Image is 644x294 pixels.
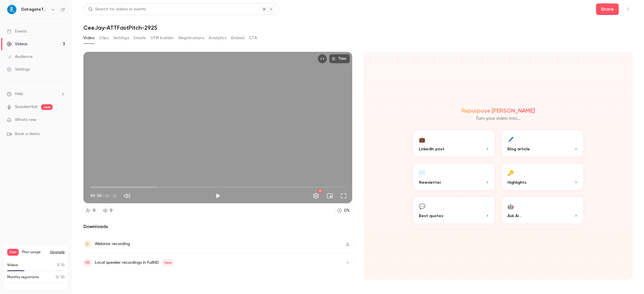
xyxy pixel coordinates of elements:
[412,129,496,158] button: 💼LinkedIn post
[335,207,352,215] a: 0%
[507,213,521,219] span: Ask Ai...
[57,263,59,267] span: 3
[88,6,146,12] div: Search for videos or events
[15,91,23,97] span: Help
[9,15,14,20] img: website_grey.svg
[596,3,619,15] button: Share
[419,168,425,177] div: ✉️
[318,54,327,63] button: Embed video
[83,33,95,43] button: Video
[310,190,322,202] button: Settings
[121,190,133,202] button: Mute
[83,24,632,31] h1: CeeJay-ATTFastPitch-2925
[90,193,117,199] div: 00:00
[58,117,65,123] iframe: Noticeable Trigger
[21,7,48,12] h6: DatagateTelecomBilling
[7,29,27,34] div: Events
[83,223,352,230] h2: Downloads
[249,33,257,43] button: CTA
[83,207,98,215] a: 0
[22,250,47,255] span: Plan usage
[7,54,32,60] div: Audience
[64,34,97,38] div: Keywords by Traffic
[344,208,350,214] div: 0 %
[7,91,65,97] li: help-dropdown-opener
[412,196,496,225] button: 💬Best quotes
[7,67,30,72] div: Settings
[501,162,584,191] button: 🔑Highlights
[7,5,16,14] img: DatagateTelecomBilling
[412,162,496,191] button: ✉️Newsletter
[419,202,425,210] div: 💬
[318,189,322,193] div: HD
[476,115,521,122] p: Turn your video into...
[93,208,95,214] div: 0
[95,259,174,266] div: Local speaker recordings in FullHD
[90,193,102,199] span: 00:00
[57,263,65,268] p: / 10
[50,250,65,255] button: Upgrade
[16,9,28,14] div: v 4.0.25
[507,168,514,177] div: 🔑
[100,207,115,215] a: 0
[7,275,39,280] p: Monthly registrants
[15,104,38,110] a: SpeakerHub
[15,15,63,20] div: Domain: [DOMAIN_NAME]
[623,5,632,14] button: Top Bar Actions
[15,117,37,123] span: What's new
[231,33,245,43] button: Embed
[41,104,53,110] span: new
[102,193,105,199] span: /
[9,9,14,14] img: logo_orange.svg
[56,276,58,279] span: 0
[113,33,129,43] button: Settings
[329,54,350,63] button: Trim
[151,33,174,43] button: UTM builder
[507,146,530,152] span: Blog article
[501,129,584,158] button: 🖊️Blog article
[501,196,584,225] button: 🤖Ask Ai...
[338,190,349,202] button: Full screen
[324,190,336,202] button: Turn on miniplayer
[110,208,112,214] div: 0
[419,146,444,152] span: LinkedIn post
[16,33,20,38] img: tab_domain_overview_orange.svg
[134,33,146,43] button: Emails
[7,249,19,256] span: Free
[56,275,65,280] p: / 30
[99,33,109,43] button: Clips
[507,135,514,144] div: 🖊️
[461,107,535,114] h2: Repurpose [PERSON_NAME]
[7,263,18,268] p: Videos
[162,259,174,266] span: New
[419,135,425,144] div: 💼
[15,131,40,137] span: Book a demo
[105,193,117,199] span: 03:30
[7,41,27,47] div: Videos
[419,213,443,219] span: Best quotes
[57,33,62,38] img: tab_keywords_by_traffic_grey.svg
[209,33,227,43] button: Analytics
[95,240,130,247] div: Webinar recording
[419,179,441,185] span: Newsletter
[507,202,514,210] div: 🤖
[507,179,526,185] span: Highlights
[22,34,51,38] div: Domain Overview
[179,33,204,43] button: Registrations
[212,190,224,202] button: Play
